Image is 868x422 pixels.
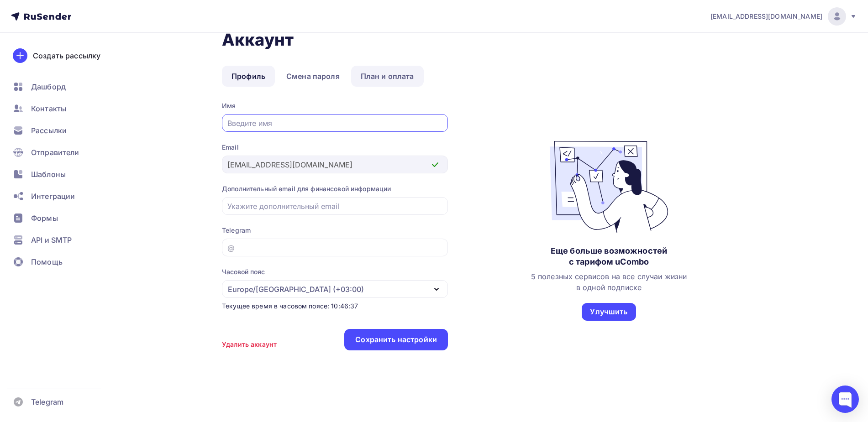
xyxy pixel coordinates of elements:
[228,284,364,295] div: Europe/[GEOGRAPHIC_DATA] (+03:00)
[710,7,857,26] a: [EMAIL_ADDRESS][DOMAIN_NAME]
[222,143,448,152] div: Email
[31,396,63,407] span: Telegram
[31,147,79,158] span: Отправители
[31,169,66,180] span: Шаблоны
[222,66,275,87] a: Профиль
[31,103,66,114] span: Контакты
[222,267,448,298] button: Часовой пояс Europe/[GEOGRAPHIC_DATA] (+03:00)
[7,143,116,162] a: Отправители
[227,118,443,129] input: Введите имя
[222,226,448,235] div: Telegram
[590,307,627,317] div: Улучшить
[710,12,822,21] span: [EMAIL_ADDRESS][DOMAIN_NAME]
[7,78,116,96] a: Дашборд
[31,213,58,224] span: Формы
[227,201,443,212] input: Укажите дополнительный email
[222,30,770,50] h1: Аккаунт
[7,121,116,140] a: Рассылки
[31,234,72,245] span: API и SMTP
[222,302,448,311] div: Текущее время в часовом поясе: 10:46:37
[351,66,424,87] a: План и оплата
[227,242,235,253] div: @
[222,267,265,276] div: Часовой пояс
[355,334,437,345] div: Сохранить настройки
[551,245,667,267] div: Еще больше возможностей с тарифом uCombo
[7,99,116,118] a: Контакты
[33,50,100,61] div: Создать рассылку
[531,271,687,293] div: 5 полезных сервисов на все случаи жизни в одной подписке
[222,340,277,349] div: Удалить аккаунт
[222,184,448,193] div: Дополнительный email для финансовой информации
[7,165,116,183] a: Шаблоны
[31,191,75,202] span: Интеграции
[222,101,448,110] div: Имя
[31,81,66,92] span: Дашборд
[31,125,67,136] span: Рассылки
[31,256,63,267] span: Помощь
[7,209,116,227] a: Формы
[277,66,349,87] a: Смена пароля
